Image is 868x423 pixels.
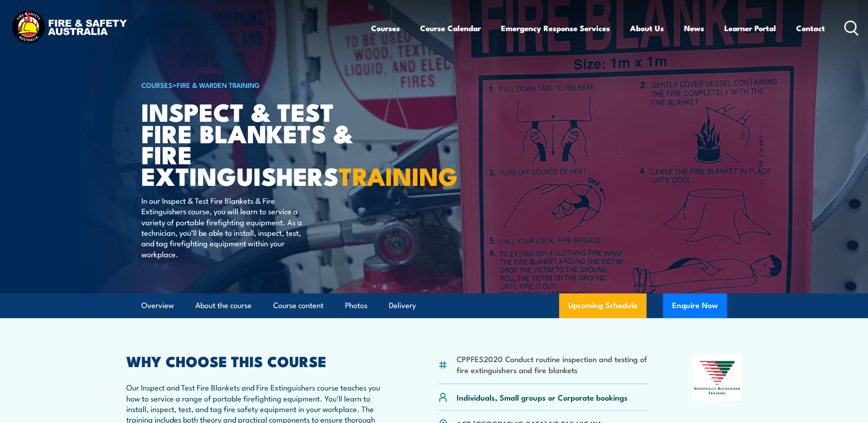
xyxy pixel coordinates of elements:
[420,16,481,40] a: Course Calendar
[141,80,173,90] a: COURSES
[177,80,260,90] a: Fire & Warden Training
[630,16,664,40] a: About Us
[663,293,727,318] button: Enquire Now
[724,16,776,40] a: Learner Portal
[501,16,610,40] a: Emergency Response Services
[141,195,308,259] p: In our Inspect & Test Fire Blankets & Fire Extinguishers course, you will learn to service a vari...
[796,16,825,40] a: Contact
[345,293,367,318] a: Photos
[684,16,704,40] a: News
[457,353,648,375] li: CPPFES2020 Conduct routine inspection and testing of fire extinguishers and fire blankets
[693,354,742,401] img: Nationally Recognised Training logo.
[339,156,458,194] strong: TRAINING
[371,16,400,40] a: Courses
[457,392,628,402] p: Individuals, Small groups or Corporate bookings
[141,293,174,318] a: Overview
[389,293,416,318] a: Delivery
[141,101,367,186] h1: Inspect & Test Fire Blankets & Fire Extinguishers
[195,293,252,318] a: About the course
[559,293,647,318] a: Upcoming Schedule
[126,354,394,367] h2: WHY CHOOSE THIS COURSE
[273,293,323,318] a: Course content
[141,79,367,90] h6: >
